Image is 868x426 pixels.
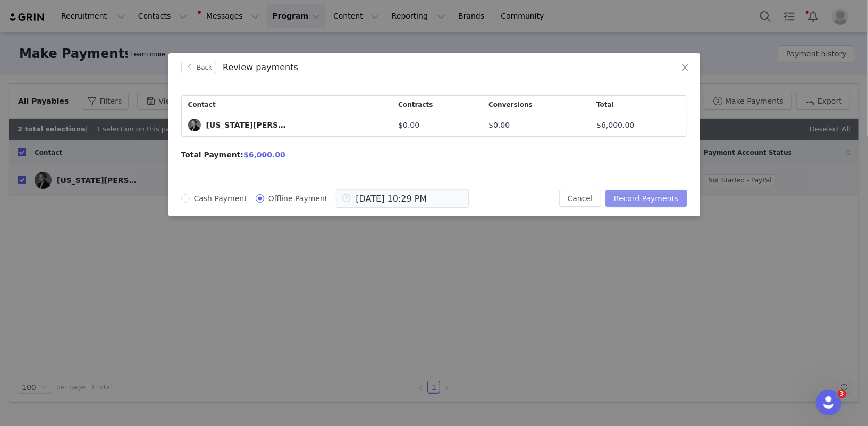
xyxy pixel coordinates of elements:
[596,100,614,110] span: Total
[188,100,216,110] span: Contact
[188,119,201,131] img: 58e9b53e-9a09-4035-ba8a-0840a7b76978.jpg
[398,100,433,110] span: Contracts
[596,121,634,129] span: $6,000.00
[681,63,689,72] i: icon: close
[243,151,285,159] span: $6,000.00
[488,120,510,131] span: $0.00
[190,194,251,203] span: Cash Payment
[264,194,332,203] span: Offline Payment
[398,121,419,129] span: $0.00
[605,190,687,207] button: Record Payments
[181,62,217,73] button: Back
[838,390,846,398] span: 3
[670,53,700,83] button: Close
[336,189,469,208] input: Select payment date
[559,190,601,207] button: Cancel
[206,121,286,129] div: [US_STATE][PERSON_NAME]
[181,149,244,161] span: Total Payment:
[223,62,298,73] div: Review payments
[816,390,841,415] iframe: Intercom live chat
[488,100,533,110] span: Conversions
[188,119,286,131] a: [US_STATE][PERSON_NAME]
